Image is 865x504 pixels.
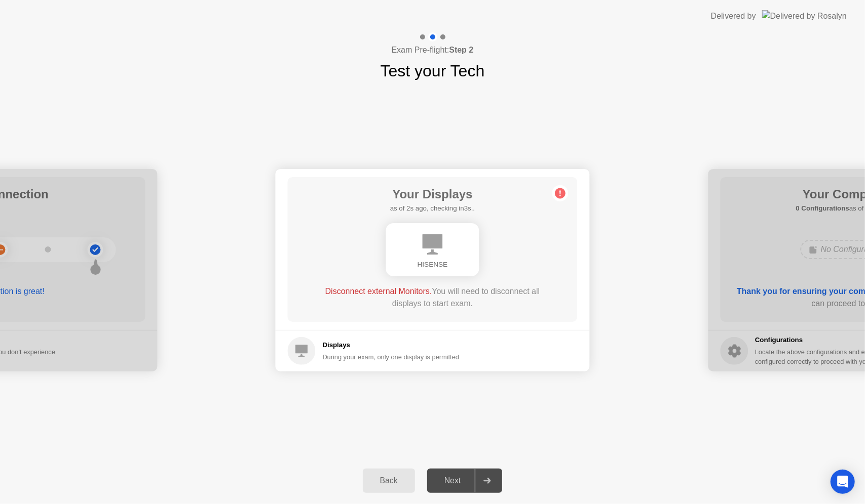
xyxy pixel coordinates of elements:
[317,285,549,310] div: You will need to disconnect all displays to start exam.
[323,340,460,350] h5: Displays
[831,470,855,494] div: Open Intercom Messenger
[363,469,415,493] button: Back
[366,476,412,485] div: Back
[392,44,474,56] h4: Exam Pre-flight:
[381,59,485,83] h1: Test your Tech
[449,46,473,54] b: Step 2
[325,287,432,296] span: Disconnect external Monitors.
[711,10,756,22] div: Delivered by
[390,185,475,203] h1: Your Displays
[427,469,503,493] button: Next
[390,203,475,214] h5: as of 2s ago, checking in3s..
[323,352,460,362] div: During your exam, only one display is permitted
[394,260,471,270] div: HISENSE
[762,10,847,22] img: Delivered by Rosalyn
[430,476,475,485] div: Next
